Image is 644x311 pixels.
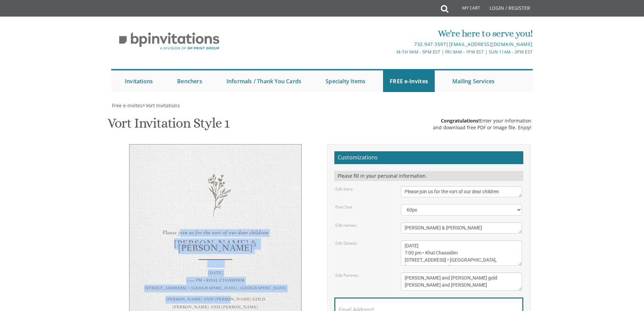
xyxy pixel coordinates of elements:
[383,70,435,92] a: FREE e-Invites
[401,240,522,266] textarea: [DATE] 7:00 pm • Khal Chassidim [STREET_ADDRESS] • [GEOGRAPHIC_DATA], [GEOGRAPHIC_DATA]
[401,222,522,234] textarea: [PERSON_NAME] & [PERSON_NAME]
[145,102,180,109] a: Vort Invitations
[335,222,357,228] label: Edit names:
[170,70,209,92] a: Benchers
[441,117,480,124] span: Congratulations!
[220,70,308,92] a: Informals / Thank You Cards
[143,229,288,237] div: Please join us for the vort of our dear children
[108,116,230,136] h1: Vort Invitation Style 1
[334,151,523,164] h2: Customizations
[111,27,227,55] img: BP Invitation Loft
[446,70,501,92] a: Mailing Services
[449,41,533,47] a: [EMAIL_ADDRESS][DOMAIN_NAME]
[252,27,533,40] div: We're here to serve you!
[335,186,353,192] label: Edit Intro:
[335,204,352,210] label: Font Size
[335,272,359,278] label: Edit Parents:
[401,186,522,197] textarea: Please join us for the vort of our dear children
[111,102,142,109] a: Free e-Invites
[142,102,180,109] span: >
[319,70,372,92] a: Specialty Items
[334,171,523,181] div: Please fill in your personal information.
[252,40,533,48] div: |
[252,48,533,55] div: M-Th 9am - 5pm EST | Fri 9am - 1pm EST | Sun 11am - 3pm EST
[448,1,485,18] a: My Cart
[414,41,446,47] a: 732.947.3597
[118,70,160,92] a: Invitations
[433,124,531,131] div: and download free PDF or Image file. Enjoy!
[335,240,358,246] label: Edit Details:
[112,102,142,109] span: Free e-Invites
[143,242,288,251] div: [PERSON_NAME] & [PERSON_NAME]
[143,269,288,292] div: [DATE] 7:00 pm • Khal Chassidim [STREET_ADDRESS] • [GEOGRAPHIC_DATA], [GEOGRAPHIC_DATA]
[433,117,531,124] div: Enter your information
[146,102,180,109] span: Vort Invitations
[401,272,522,291] textarea: [PERSON_NAME] and [PERSON_NAME] gold [PERSON_NAME] and [PERSON_NAME]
